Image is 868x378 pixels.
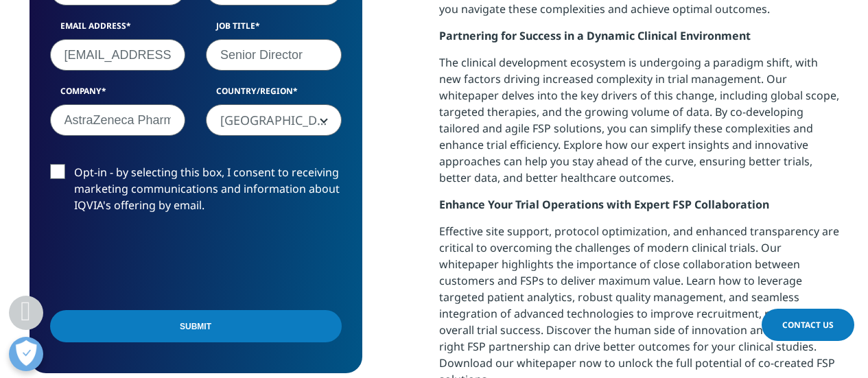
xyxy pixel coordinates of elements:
[206,20,342,39] label: Job Title
[207,105,341,137] span: United States
[206,85,342,104] label: Country/Region
[439,197,769,212] strong: Enhance Your Trial Operations with Expert FSP Collaboration
[50,20,186,39] label: Email Address
[9,337,43,371] button: Open Preferences
[50,85,186,104] label: Company
[782,319,834,331] span: Contact Us
[50,310,342,342] input: Submit
[50,164,342,221] label: Opt-in - by selecting this box, I consent to receiving marketing communications and information a...
[762,309,854,341] a: Contact Us
[206,104,342,136] span: United States
[439,54,839,196] p: The clinical development ecosystem is undergoing a paradigm shift, with new factors driving incre...
[439,28,751,43] strong: Partnering for Success in a Dynamic Clinical Environment
[50,235,259,289] iframe: reCAPTCHA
